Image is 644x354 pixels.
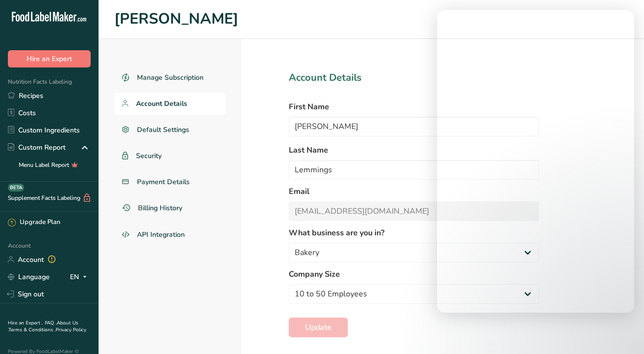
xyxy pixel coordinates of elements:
div: Upgrade Plan [8,218,60,227]
label: Last Name [289,144,539,156]
a: Security [114,145,226,167]
a: Billing History [114,197,226,219]
a: Payment Details [114,171,226,193]
div: BETA [8,184,24,192]
button: Update [289,318,348,337]
a: Terms & Conditions . [8,326,56,333]
span: Manage Subscription [137,72,203,83]
iframe: Intercom live chat [610,321,634,344]
label: Email [289,186,539,197]
span: Payment Details [137,177,190,187]
a: API Integration [114,223,226,247]
iframe: Intercom live chat [437,10,634,313]
a: Language [8,268,50,286]
a: FAQ . [45,320,57,326]
span: Security [136,151,162,161]
a: About Us . [8,320,78,333]
div: Custom Report [8,142,66,153]
label: Company Size [289,268,539,280]
span: Account Details [136,98,187,109]
h1: Account Details [289,70,539,85]
a: Privacy Policy [56,326,86,333]
span: Default Settings [137,125,189,135]
a: Manage Subscription [114,66,226,89]
span: Billing History [138,203,182,213]
button: Hire an Expert [8,50,91,67]
label: First Name [289,101,539,113]
div: EN [70,271,91,283]
a: Hire an Expert . [8,320,43,326]
span: Update [305,322,332,333]
span: API Integration [137,229,185,240]
h1: [PERSON_NAME] [114,8,628,31]
label: What business are you in? [289,227,539,239]
a: Default Settings [114,119,226,141]
a: Account Details [114,93,226,115]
